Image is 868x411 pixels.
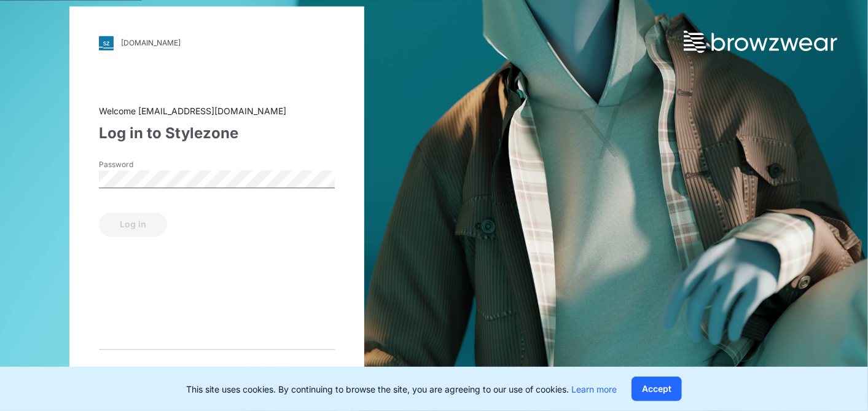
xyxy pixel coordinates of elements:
[234,364,335,375] span: Log in with different account
[99,364,181,375] span: Forget your password?
[99,159,185,170] label: Password
[631,377,682,401] button: Accept
[571,384,617,394] a: Learn more
[99,36,114,50] img: svg+xml;base64,PHN2ZyB3aWR0aD0iMjgiIGhlaWdodD0iMjgiIHZpZXdCb3g9IjAgMCAyOCAyOCIgZmlsbD0ibm9uZSIgeG...
[99,104,335,117] div: Welcome [EMAIL_ADDRESS][DOMAIN_NAME]
[99,36,335,50] a: [DOMAIN_NAME]
[121,39,181,48] div: [DOMAIN_NAME]
[99,122,335,144] div: Log in to Stylezone
[186,383,617,396] p: This site uses cookies. By continuing to browse the site, you are agreeing to our use of cookies.
[684,31,837,53] img: browzwear-logo.73288ffb.svg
